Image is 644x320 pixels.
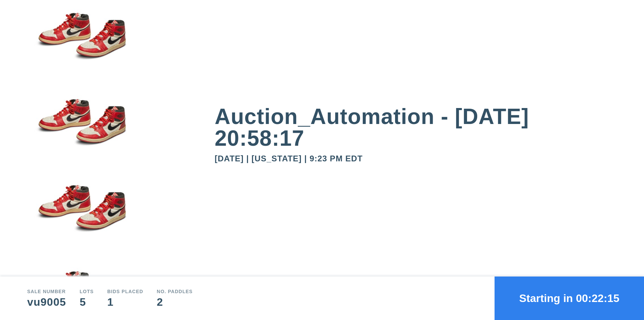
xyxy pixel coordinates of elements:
div: Sale number [27,289,66,294]
div: 2 [157,297,193,307]
button: Starting in 00:22:15 [495,277,644,320]
div: vu9005 [27,297,66,307]
div: Bids Placed [107,289,143,294]
div: 1 [107,297,143,307]
div: Lots [79,289,93,294]
img: small [27,89,136,175]
div: [DATE] | [US_STATE] | 9:23 PM EDT [215,155,617,163]
div: 5 [79,297,93,307]
div: Auction_Automation - [DATE] 20:58:17 [215,106,617,149]
div: No. Paddles [157,289,193,294]
img: small [27,2,136,89]
img: small [27,175,136,261]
